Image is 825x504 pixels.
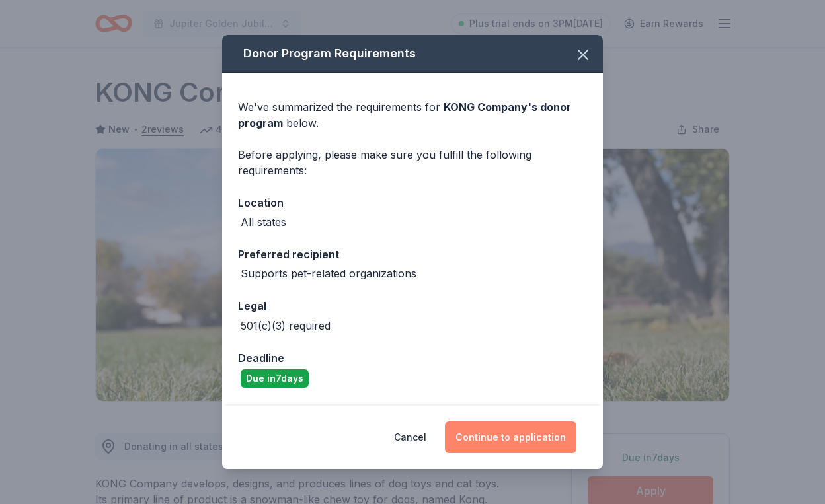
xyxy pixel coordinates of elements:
div: We've summarized the requirements for below. [238,99,587,131]
div: Donation frequency [238,404,587,421]
div: Location [238,194,587,211]
div: Due in 7 days [241,369,309,388]
div: All states [241,214,286,230]
div: Before applying, please make sure you fulfill the following requirements: [238,147,587,178]
button: Continue to application [445,421,576,453]
div: 501(c)(3) required [241,318,331,334]
div: Legal [238,297,587,314]
div: Preferred recipient [238,246,587,263]
button: Cancel [394,421,426,453]
div: Deadline [238,349,587,367]
div: Donor Program Requirements [222,35,603,73]
div: Supports pet-related organizations [241,266,416,281]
